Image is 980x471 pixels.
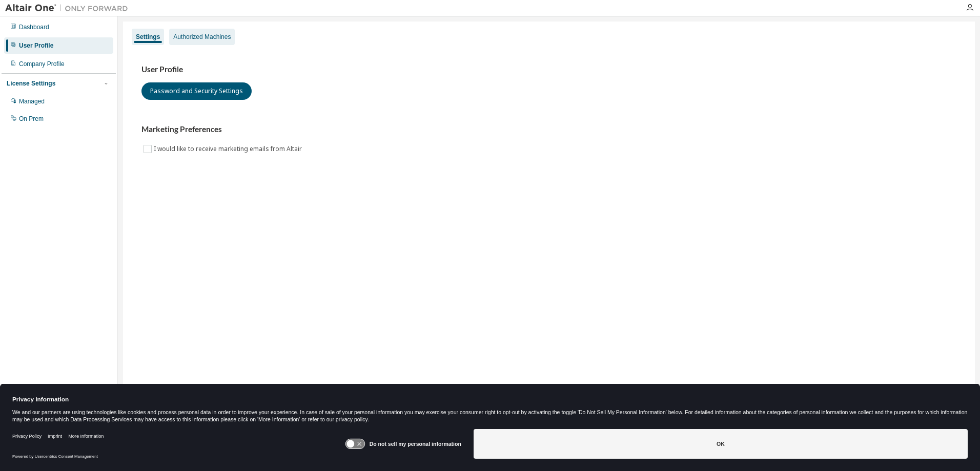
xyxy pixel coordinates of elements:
[19,60,65,68] div: Company Profile
[141,82,252,100] button: Password and Security Settings
[141,124,956,135] h3: Marketing Preferences
[19,41,53,50] div: User Profile
[19,23,49,31] div: Dashboard
[141,65,956,75] h3: User Profile
[173,33,231,41] div: Authorized Machines
[19,97,45,105] div: Managed
[5,3,133,13] img: Altair One
[154,143,304,155] label: I would like to receive marketing emails from Altair
[136,33,160,41] div: Settings
[19,115,44,123] div: On Prem
[7,79,55,88] div: License Settings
